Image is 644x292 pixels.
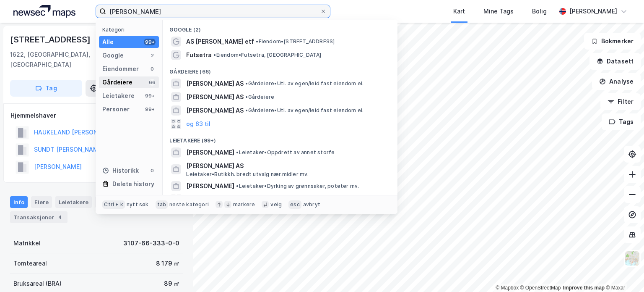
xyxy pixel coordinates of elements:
div: velg [270,201,282,208]
a: Mapbox [496,285,519,291]
img: Z [624,250,640,266]
div: 66 [149,79,156,86]
div: avbryt [303,201,320,208]
div: Transaksjoner [10,211,68,223]
div: Bolig [532,6,547,16]
button: Analyse [592,73,641,90]
span: • [236,149,239,155]
span: Leietaker • Butikkh. bredt utvalg nær.midler mv. [186,171,309,178]
div: Historikk [102,166,139,176]
button: og 96 til [186,195,210,205]
div: 99+ [144,92,156,99]
span: Gårdeiere [245,94,274,100]
span: Futsetra [186,50,212,60]
div: 99+ [144,39,156,45]
span: • [245,107,248,113]
span: Gårdeiere • Utl. av egen/leid fast eiendom el. [245,80,364,87]
span: AS [PERSON_NAME] etf [186,37,254,47]
div: esc [288,200,301,209]
span: [PERSON_NAME] [186,147,234,158]
div: 89 ㎡ [164,279,179,289]
div: tab [156,200,168,209]
div: 4 [56,213,64,221]
div: 3107-66-333-0-0 [123,238,179,248]
span: • [245,80,248,87]
button: Filter [600,93,641,110]
div: Bruksareal (BRA) [13,279,62,289]
span: Eiendom • [STREET_ADDRESS] [256,38,335,45]
div: Personer [102,104,130,114]
input: Søk på adresse, matrikkel, gårdeiere, leietakere eller personer [106,5,320,18]
div: Matrikkel [13,238,41,248]
div: Info [10,196,28,208]
div: [PERSON_NAME] [569,6,617,16]
div: 0 [149,66,156,72]
div: Mine Tags [483,6,514,16]
span: • [256,38,258,45]
div: markere [233,201,255,208]
img: logo.a4113a55bc3d86da70a041830d287a7e.svg [13,5,75,18]
div: 99+ [144,106,156,113]
button: Datasett [589,53,641,70]
div: nytt søk [127,201,149,208]
div: Ctrl + k [102,200,125,209]
div: 1622, [GEOGRAPHIC_DATA], [GEOGRAPHIC_DATA] [10,50,132,70]
div: Eiendommer [102,64,139,74]
span: [PERSON_NAME] AS [186,105,244,116]
div: Tomteareal [13,258,47,268]
div: Google [102,50,124,61]
span: Leietaker • Oppdrett av annet storfe [236,149,335,156]
span: Eiendom • Futsetra, [GEOGRAPHIC_DATA] [213,52,321,58]
a: Improve this map [563,285,605,291]
div: neste kategori [169,201,209,208]
span: [PERSON_NAME] AS [186,92,244,102]
span: • [245,94,248,100]
div: Eiere [31,196,52,208]
div: Gårdeiere (66) [163,62,397,77]
div: Gårdeiere [102,77,132,87]
button: Tag [10,80,82,97]
div: 0 [149,167,156,174]
div: Kategori [102,26,159,33]
button: Tags [602,113,641,130]
span: [PERSON_NAME] [186,181,234,191]
div: Leietakere (99+) [163,131,397,146]
div: Hjemmelshaver [10,110,182,121]
span: • [213,52,216,58]
div: Google (2) [163,20,397,35]
span: [PERSON_NAME] AS [186,79,244,89]
span: [PERSON_NAME] AS [186,161,387,171]
button: Bokmerker [584,33,641,50]
span: Leietaker • Dyrking av grønnsaker, poteter mv. [236,183,359,189]
div: 2 [149,52,156,59]
div: Delete history [112,179,154,189]
button: og 63 til [186,119,210,129]
div: Leietakere [55,196,92,208]
a: OpenStreetMap [520,285,561,291]
iframe: Chat Widget [602,252,644,292]
div: Kart [453,6,465,16]
span: • [236,183,239,189]
div: Datasett [95,196,127,208]
div: 8 179 ㎡ [156,258,179,268]
div: Leietakere [102,91,135,101]
div: Alle [102,37,114,47]
span: Gårdeiere • Utl. av egen/leid fast eiendom el. [245,107,364,114]
div: [STREET_ADDRESS] [10,33,92,46]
